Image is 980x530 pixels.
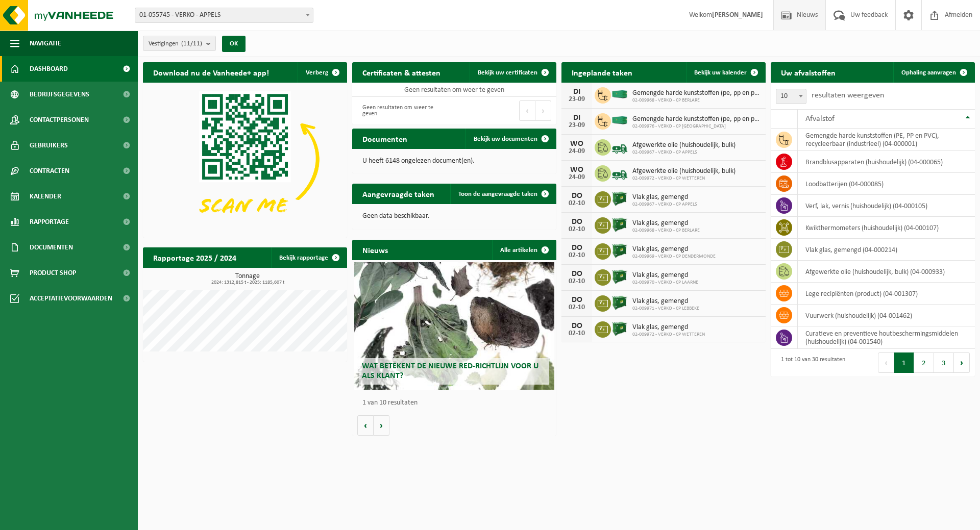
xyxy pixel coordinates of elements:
img: CR-BO-1C-1900-MET-01 [611,268,628,285]
div: 23-09 [567,96,587,103]
h2: Documenten [352,129,418,148]
div: DO [567,218,587,226]
span: Rapportage [30,209,69,235]
div: 02-10 [567,200,587,207]
h2: Ingeplande taken [561,62,643,82]
count: (11/11) [181,40,202,47]
img: CR-BO-1C-1900-MET-01 [611,294,628,311]
img: CR-BO-1C-1900-MET-01 [611,216,628,233]
span: 10 [776,89,806,104]
span: Gebruikers [30,133,68,158]
span: Vlak glas, gemengd [632,271,698,280]
td: vuurwerk (huishoudelijk) (04-001462) [798,305,975,326]
span: Vlak glas, gemengd [632,245,716,254]
button: Verberg [298,62,346,83]
span: Bekijk uw documenten [474,136,537,142]
h2: Rapportage 2025 / 2024 [143,247,247,267]
img: BL-LQ-LV [611,164,628,181]
span: Wat betekent de nieuwe RED-richtlijn voor u als klant? [362,362,538,380]
button: Next [954,352,970,373]
span: Acceptatievoorwaarden [30,286,112,311]
span: Toon de aangevraagde taken [458,191,537,197]
span: Contactpersonen [30,107,89,133]
span: Kalender [30,184,61,209]
img: Download de VHEPlus App [143,83,347,236]
button: Vestigingen(11/11) [143,36,216,51]
button: OK [222,36,246,52]
td: brandblusapparaten (huishoudelijk) (04-000065) [798,151,975,173]
div: DI [567,88,587,96]
span: 02-009969 - VERKO - CP DENDERMONDE [632,254,716,260]
span: 02-009976 - VERKO - CP [GEOGRAPHIC_DATA] [632,123,761,130]
strong: [PERSON_NAME] [712,11,763,19]
h2: Nieuws [352,240,398,260]
img: HK-XC-40-GN-00 [611,116,628,125]
div: DO [567,296,587,304]
div: WO [567,166,587,174]
div: WO [567,140,587,148]
span: 01-055745 - VERKO - APPELS [135,8,313,23]
div: DO [567,244,587,252]
img: CR-BO-1C-1900-MET-01 [611,190,628,207]
label: resultaten weergeven [812,91,884,99]
button: Next [535,100,551,121]
span: Bekijk uw kalender [694,69,747,76]
button: Vorige [357,415,374,436]
div: 02-10 [567,330,587,337]
span: Afgewerkte olie (huishoudelijk, bulk) [632,141,736,149]
td: vlak glas, gemengd (04-000214) [798,239,975,261]
span: Vlak glas, gemengd [632,323,705,332]
span: Dashboard [30,56,68,82]
a: Bekijk uw documenten [465,129,555,149]
span: 02-009968 - VERKO - CP BERLARE [632,228,700,234]
td: gemengde harde kunststoffen (PE, PP en PVC), recycleerbaar (industrieel) (04-000001) [798,129,975,151]
div: DI [567,114,587,122]
span: Vlak glas, gemengd [632,193,697,201]
span: Documenten [30,235,73,260]
div: DO [567,322,587,330]
h2: Aangevraagde taken [352,184,445,204]
td: Geen resultaten om weer te geven [352,83,556,97]
a: Toon de aangevraagde taken [450,184,555,204]
td: lege recipiënten (product) (04-001307) [798,283,975,305]
h2: Uw afvalstoffen [771,62,846,82]
span: Gemengde harde kunststoffen (pe, pp en pvc), recycleerbaar (industrieel) [632,89,761,97]
span: Bekijk uw certificaten [478,69,537,76]
div: DO [567,270,587,278]
span: 02-009970 - VERKO - CP LAARNE [632,280,698,286]
span: 10 [776,89,806,104]
span: Afvalstof [805,115,835,123]
p: U heeft 6148 ongelezen document(en). [362,158,546,165]
span: 02-009971 - VERKO - CP LEBBEKE [632,306,699,312]
span: 02-009972 - VERKO - CP WETTEREN [632,175,736,182]
button: Volgende [374,415,389,436]
div: 23-09 [567,122,587,129]
div: 02-10 [567,304,587,311]
div: 24-09 [567,174,587,181]
img: HK-XC-40-GN-00 [611,90,628,99]
span: 02-009968 - VERKO - CP BERLARE [632,97,761,104]
td: loodbatterijen (04-000085) [798,173,975,195]
button: 1 [894,352,914,373]
img: CR-BO-1C-1900-MET-01 [611,320,628,337]
span: 02-009972 - VERKO - CP WETTEREN [632,332,705,338]
span: Contracten [30,158,69,184]
h3: Tonnage [148,273,347,285]
span: Vestigingen [149,36,202,52]
h2: Download nu de Vanheede+ app! [143,62,279,82]
a: Bekijk uw kalender [686,62,765,83]
img: BL-LQ-LV [611,138,628,155]
span: Ophaling aanvragen [901,69,956,76]
h2: Certificaten & attesten [352,62,451,82]
a: Bekijk uw certificaten [470,62,555,83]
span: Afgewerkte olie (huishoudelijk, bulk) [632,167,736,175]
span: Navigatie [30,31,61,56]
td: verf, lak, vernis (huishoudelijk) (04-000105) [798,195,975,217]
button: 3 [934,352,954,373]
span: Gemengde harde kunststoffen (pe, pp en pvc), recycleerbaar (industrieel) [632,115,761,123]
span: Bedrijfsgegevens [30,82,89,107]
div: 02-10 [567,252,587,259]
span: Verberg [306,69,328,76]
td: kwikthermometers (huishoudelijk) (04-000107) [798,217,975,239]
p: 1 van 10 resultaten [362,399,551,407]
